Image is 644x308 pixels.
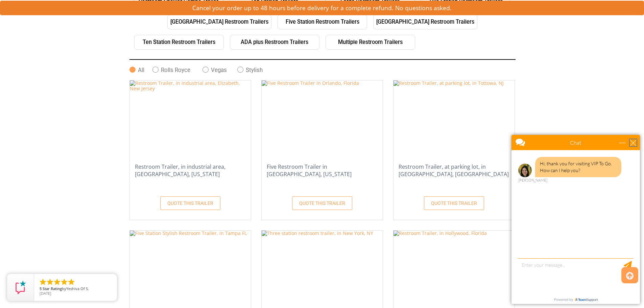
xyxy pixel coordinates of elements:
[43,286,62,291] span: Star Rating
[373,15,477,29] a: [GEOGRAPHIC_DATA] Restroom Trailers
[326,35,415,50] a: Multiple Restroom Trailers
[130,161,251,187] h4: Restroom Trailer, in industrial area, [GEOGRAPHIC_DATA], [US_STATE]
[278,15,367,29] a: Five Station Restroom Trailers
[14,281,27,294] img: Review Rating
[424,196,484,210] a: QUOTE THIS TRAILER
[134,35,224,50] a: Ten Station Restroom Trailers
[393,161,515,187] h4: Restroom Trailer, at parking lot, in [GEOGRAPHIC_DATA], [GEOGRAPHIC_DATA]
[393,80,504,158] img: Restroom Trailer, at parking lot, in Tottowa, NJ
[40,286,42,291] span: 5
[53,278,61,286] li: 
[60,278,68,286] li: 
[39,278,47,286] li: 
[46,278,54,286] li: 
[40,287,112,291] span: by
[262,266,373,272] a: Three station restroom trailer, in New York, NY
[130,116,251,122] a: Restroom Trailer, in industrial area, Elizabeth, New Jersey
[167,15,271,29] a: [GEOGRAPHIC_DATA] Restroom Trailers
[202,67,237,73] label: Vegas
[262,116,359,122] a: Five Restroom Trailer in Orlando, Florida
[393,266,487,272] a: Restroom Trailer, in Hollywood, Florida
[292,196,352,210] a: QUOTE THIS TRAILER
[152,67,202,73] label: Rolls Royce
[129,67,152,73] label: All
[160,196,220,210] a: QUOTE THIS TRAILER
[67,278,75,286] li: 
[262,80,359,158] img: Five Restroom Trailer in Orlando, Florida
[130,80,251,158] img: Restroom Trailer, in industrial area, Elizabeth, New Jersey
[130,266,247,272] a: Five Station Stylish Restroom Trailer, in Tampa FL
[507,131,644,308] iframe: Live Chat Box
[230,35,319,50] a: ADA plus Restroom Trailers
[40,291,51,296] span: [DATE]
[393,116,504,122] a: Restroom Trailer, at parking lot, in Tottowa, NJ
[262,161,383,187] h4: Five Restroom Trailer in [GEOGRAPHIC_DATA], [US_STATE]
[237,67,276,73] label: Stylish
[66,286,89,291] span: Yeshiva Of S.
